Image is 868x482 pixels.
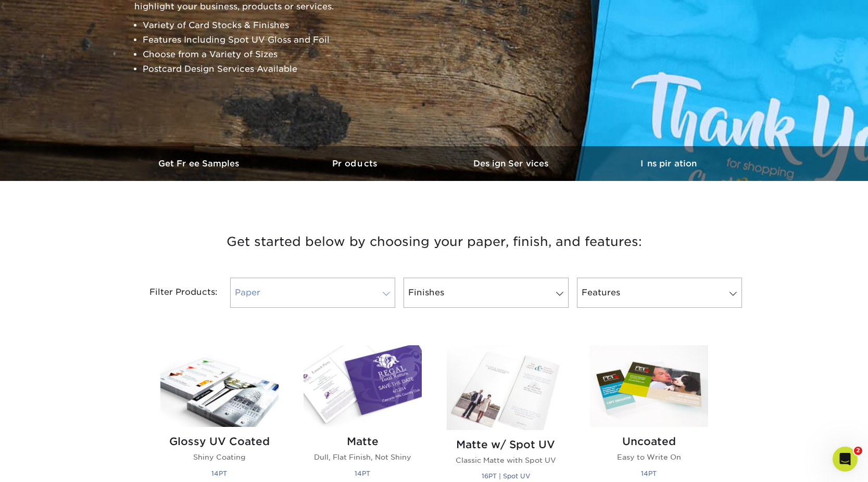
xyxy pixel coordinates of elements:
[590,452,708,462] p: Easy to Write On
[160,452,279,462] p: Shiny Coating
[641,470,657,477] small: 14PT
[278,159,434,168] h3: Products
[160,435,279,448] h2: Glossy UV Coated
[278,146,434,181] a: Products
[3,450,89,478] iframe: Google Customer Reviews
[833,447,858,472] iframe: Intercom live chat
[160,345,279,427] img: Glossy UV Coated Postcards
[230,278,395,308] a: Paper
[143,62,395,76] li: Postcard Design Services Available
[434,159,590,168] h3: Design Services
[447,455,565,465] p: Classic Matte with Spot UV
[447,438,565,451] h2: Matte w/ Spot UV
[122,146,278,181] a: Get Free Samples
[143,47,395,62] li: Choose from a Variety of Sizes
[122,159,278,168] h3: Get Free Samples
[577,278,742,308] a: Features
[590,146,747,181] a: Inspiration
[211,470,227,477] small: 14PT
[590,159,747,168] h3: Inspiration
[404,278,569,308] a: Finishes
[447,345,565,429] img: Matte w/ Spot UV Postcards
[122,278,226,308] div: Filter Products:
[590,435,708,448] h2: Uncoated
[590,345,708,427] img: Uncoated Postcards
[304,435,422,448] h2: Matte
[434,146,590,181] a: Design Services
[854,447,862,455] span: 2
[482,472,530,480] small: 16PT | Spot UV
[355,470,370,477] small: 14PT
[304,452,422,462] p: Dull, Flat Finish, Not Shiny
[130,218,739,265] h3: Get started below by choosing your paper, finish, and features:
[143,18,395,33] li: Variety of Card Stocks & Finishes
[143,33,395,47] li: Features Including Spot UV Gloss and Foil
[304,345,422,427] img: Matte Postcards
